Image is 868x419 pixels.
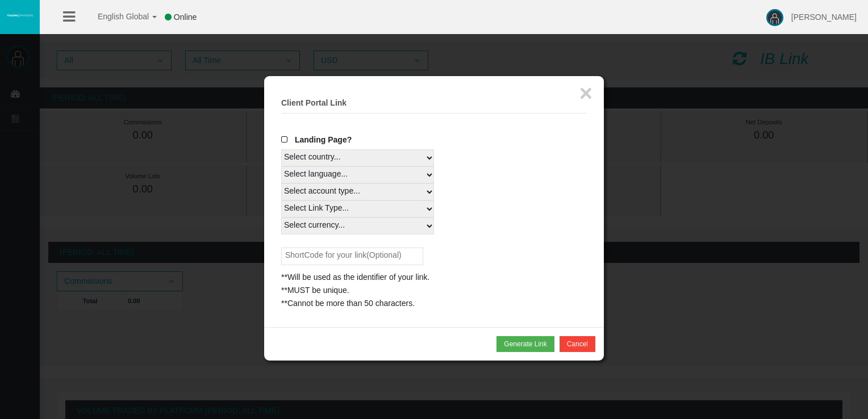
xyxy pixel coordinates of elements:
input: ShortCode for your link(Optional) [281,248,423,265]
div: **Cannot be more than 50 characters. [281,297,587,310]
b: Client Portal Link [281,98,347,107]
button: × [579,82,592,104]
img: logo.svg [6,13,34,18]
span: Landing Page? [295,135,352,144]
span: English Global [83,12,149,21]
img: user-image [766,9,783,26]
span: [PERSON_NAME] [791,12,857,22]
button: Generate Link [496,336,554,352]
div: **MUST be unique. [281,284,587,297]
span: Online [174,12,197,22]
button: Cancel [560,336,595,352]
div: **Will be used as the identifier of your link. [281,271,587,284]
